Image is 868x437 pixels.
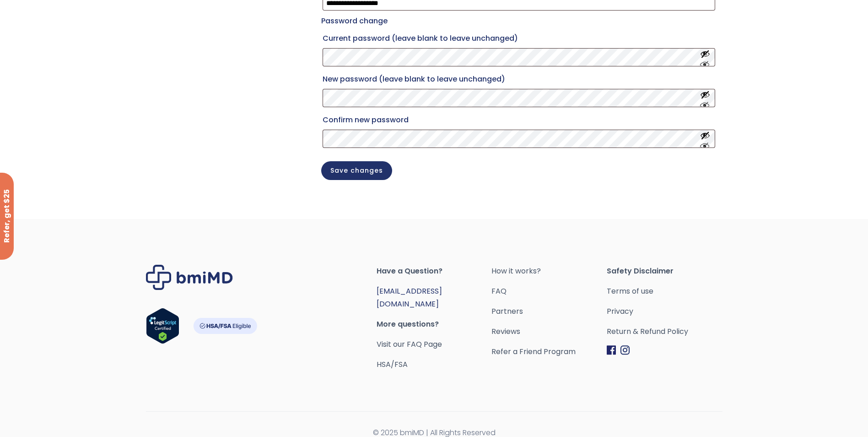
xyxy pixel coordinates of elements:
button: Save changes [321,161,392,180]
img: Verify Approval for www.bmimd.com [146,308,179,344]
a: Return & Refund Policy [607,325,722,338]
a: Privacy [607,305,722,318]
label: Current password (leave blank to leave unchanged) [323,31,715,46]
a: Terms of use [607,285,722,298]
img: HSA-FSA [193,318,257,334]
img: Facebook [607,345,616,355]
label: Confirm new password [323,113,715,127]
img: Instagram [620,345,630,355]
span: Safety Disclaimer [607,265,722,278]
legend: Password change [321,15,388,27]
img: Brand Logo [146,265,233,290]
span: Have a Question? [377,265,492,278]
a: Verify LegitScript Approval for www.bmimd.com [146,308,179,348]
a: Visit our FAQ Page [377,339,442,350]
a: How it works? [491,265,607,278]
label: New password (leave blank to leave unchanged) [323,72,715,87]
button: Show password [700,90,710,107]
a: HSA/FSA [377,359,408,370]
a: Refer a Friend Program [491,345,607,358]
a: Reviews [491,325,607,338]
span: More questions? [377,318,492,331]
a: Partners [491,305,607,318]
button: Show password [700,49,710,66]
a: FAQ [491,285,607,298]
a: [EMAIL_ADDRESS][DOMAIN_NAME] [377,286,442,309]
button: Show password [700,131,710,147]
